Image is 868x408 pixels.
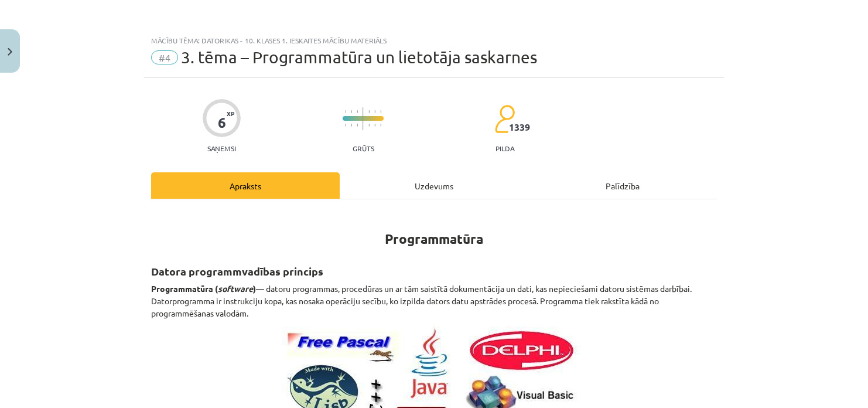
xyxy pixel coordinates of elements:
img: icon-short-line-57e1e144782c952c97e751825c79c345078a6d821885a25fce030b3d8c18986b.svg [368,110,370,113]
strong: Datora programmvadības princips [151,264,323,278]
strong: Programmatūra [385,230,483,247]
img: students-c634bb4e5e11cddfef0936a35e636f08e4e9abd3cc4e673bd6f9a4125e45ecb1.svg [494,104,515,134]
img: icon-short-line-57e1e144782c952c97e751825c79c345078a6d821885a25fce030b3d8c18986b.svg [357,124,358,127]
p: Grūts [353,144,374,152]
img: icon-short-line-57e1e144782c952c97e751825c79c345078a6d821885a25fce030b3d8c18986b.svg [380,124,381,127]
span: #4 [151,50,178,64]
img: icon-close-lesson-0947bae3869378f0d4975bcd49f059093ad1ed9edebbc8119c70593378902aed.svg [8,48,12,56]
img: icon-short-line-57e1e144782c952c97e751825c79c345078a6d821885a25fce030b3d8c18986b.svg [374,124,375,127]
div: Mācību tēma: Datorikas - 10. klases 1. ieskaites mācību materiāls [151,36,717,45]
p: — datoru programmas, procedūras un ar tām saistītā dokumentācija un dati, kas nepieciešami datoru... [151,283,717,319]
span: XP [227,110,234,117]
img: icon-short-line-57e1e144782c952c97e751825c79c345078a6d821885a25fce030b3d8c18986b.svg [351,124,352,127]
em: software [218,283,253,294]
img: icon-long-line-d9ea69661e0d244f92f715978eff75569469978d946b2353a9bb055b3ed8787d.svg [363,107,364,130]
span: 3. tēma – Programmatūra un lietotāja saskarnes [181,47,537,67]
img: icon-short-line-57e1e144782c952c97e751825c79c345078a6d821885a25fce030b3d8c18986b.svg [351,110,352,113]
strong: Programmatūra ( ) [151,283,256,294]
img: icon-short-line-57e1e144782c952c97e751825c79c345078a6d821885a25fce030b3d8c18986b.svg [345,124,346,127]
div: 6 [218,114,226,131]
p: pilda [495,144,514,152]
img: icon-short-line-57e1e144782c952c97e751825c79c345078a6d821885a25fce030b3d8c18986b.svg [374,110,375,113]
img: icon-short-line-57e1e144782c952c97e751825c79c345078a6d821885a25fce030b3d8c18986b.svg [357,110,358,113]
img: icon-short-line-57e1e144782c952c97e751825c79c345078a6d821885a25fce030b3d8c18986b.svg [380,110,381,113]
div: Uzdevums [340,172,528,199]
img: icon-short-line-57e1e144782c952c97e751825c79c345078a6d821885a25fce030b3d8c18986b.svg [345,110,346,113]
span: 1339 [509,122,530,132]
div: Apraksts [151,172,340,199]
p: Saņemsi [203,144,241,152]
div: Palīdzība [528,172,717,199]
img: icon-short-line-57e1e144782c952c97e751825c79c345078a6d821885a25fce030b3d8c18986b.svg [368,124,370,127]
